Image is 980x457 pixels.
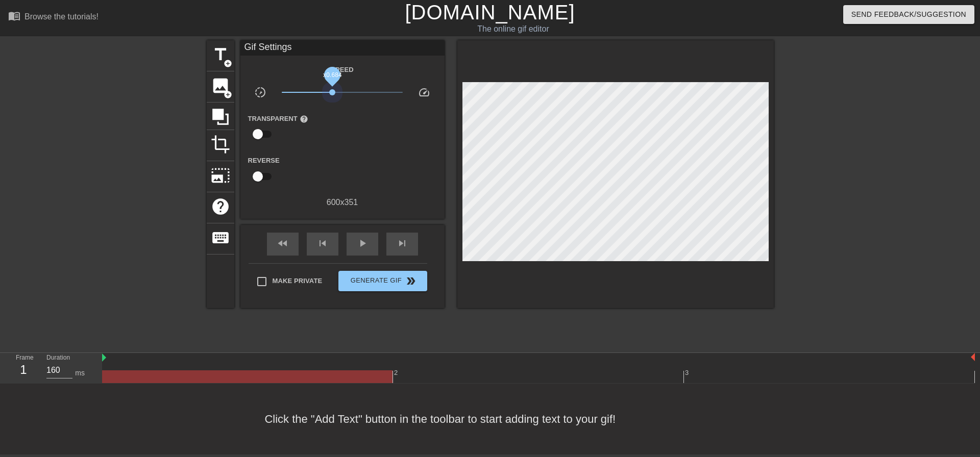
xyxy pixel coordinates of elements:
[323,71,342,78] span: x0.684
[356,237,369,249] span: play_arrow
[224,90,232,99] span: add_circle
[240,196,445,209] div: 600 x 351
[16,361,31,379] div: 1
[248,114,308,124] label: Transparent
[24,12,99,21] div: Browse the tutorials!
[211,228,230,247] span: keyboard
[273,276,323,286] span: Make Private
[248,156,280,166] label: Reverse
[300,115,308,123] span: help
[224,59,232,68] span: add_circle
[254,86,266,98] span: slow_motion_video
[316,237,329,249] span: skip_previous
[8,10,20,22] span: menu_book
[75,368,85,378] div: ms
[211,197,230,216] span: help
[405,1,575,23] a: [DOMAIN_NAME]
[240,40,445,56] div: Gif Settings
[331,65,353,75] label: Speed
[332,23,695,35] div: The online gif editor
[851,8,966,21] span: Send Feedback/Suggestion
[342,275,423,287] span: Generate Gif
[211,45,230,64] span: title
[8,353,39,383] div: Frame
[277,237,289,249] span: fast_rewind
[405,275,417,287] span: double_arrow
[46,355,70,361] label: Duration
[211,135,230,154] span: crop
[211,166,230,185] span: photo_size_select_large
[211,76,230,95] span: image
[8,10,99,26] a: Browse the tutorials!
[396,237,408,249] span: skip_next
[338,271,427,291] button: Generate Gif
[843,5,974,24] button: Send Feedback/Suggestion
[971,353,975,361] img: bound-end.png
[418,86,430,98] span: speed
[685,368,691,378] div: 3
[394,368,400,378] div: 2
